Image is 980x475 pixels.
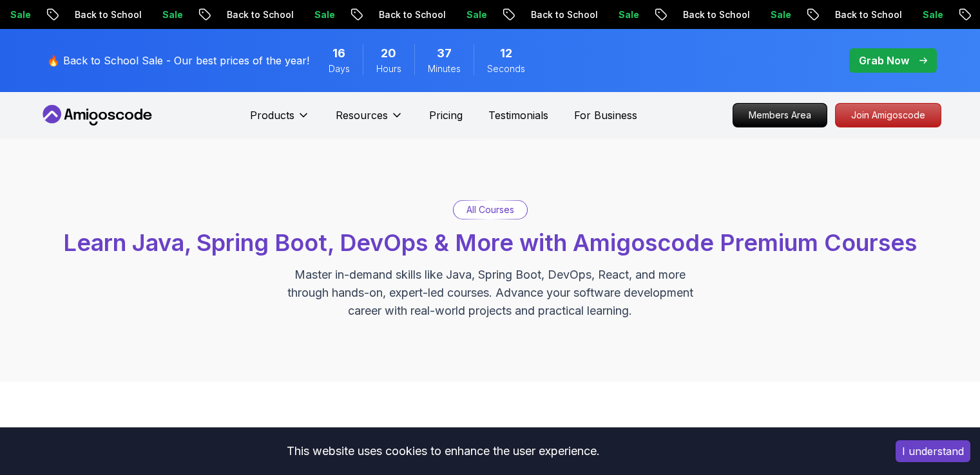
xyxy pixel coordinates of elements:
[783,8,870,21] p: Back to School
[332,44,345,62] span: 16 Days
[274,266,707,320] p: Master in-demand skills like Java, Spring Boot, DevOps, React, and more through hands-on, expert-...
[566,8,608,21] p: Sale
[870,8,912,21] p: Sale
[718,8,760,21] p: Sale
[63,228,917,257] span: Learn Java, Spring Boot, DevOps & More with Amigoscode Premium Courses
[336,107,403,133] button: Resources
[631,8,718,21] p: Back to School
[836,104,941,127] p: Join Amigoscode
[437,44,452,62] span: 37 Minutes
[381,44,396,62] span: 20 Hours
[429,107,463,123] a: Pricing
[733,104,827,127] p: Members Area
[479,8,566,21] p: Back to School
[336,107,388,123] p: Resources
[733,103,827,127] a: Members Area
[835,103,941,127] a: Join Amigoscode
[329,62,350,75] span: Days
[488,107,548,123] a: Testimonials
[250,107,310,133] button: Products
[175,8,262,21] p: Back to School
[500,44,512,62] span: 12 Seconds
[487,62,525,75] span: Seconds
[859,53,909,68] p: Grab Now
[466,203,514,216] p: All Courses
[23,8,110,21] p: Back to School
[110,8,151,21] p: Sale
[47,53,309,68] p: 🔥 Back to School Sale - Our best prices of the year!
[250,107,294,123] p: Products
[414,8,456,21] p: Sale
[262,8,303,21] p: Sale
[376,62,401,75] span: Hours
[574,107,637,123] a: For Business
[10,437,876,465] div: This website uses cookies to enhance the user experience.
[896,440,970,462] button: Accept cookies
[327,8,414,21] p: Back to School
[428,62,461,75] span: Minutes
